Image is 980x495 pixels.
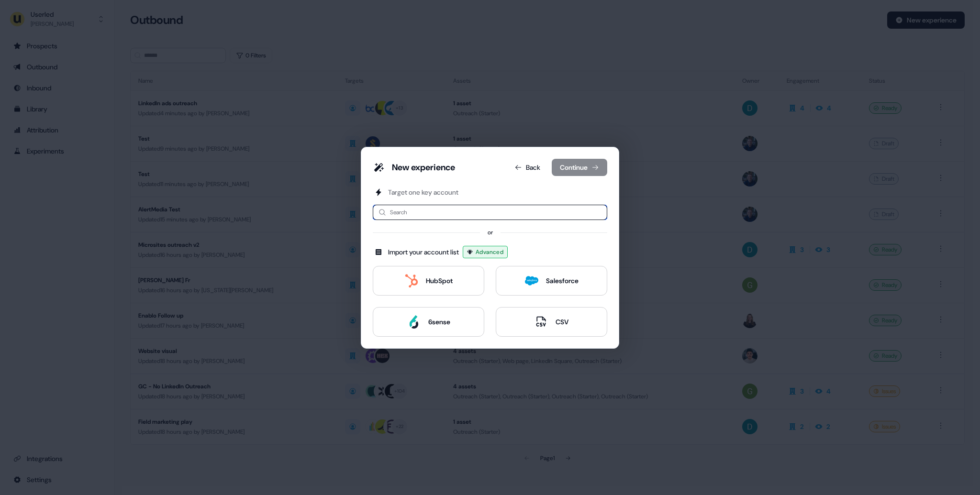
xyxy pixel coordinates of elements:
div: Import your account list [388,247,459,257]
button: 6sense [373,307,484,337]
div: Target one key account [388,187,458,197]
div: or [488,228,493,237]
button: Salesforce [496,266,607,296]
button: Back [507,159,548,176]
div: HubSpot [426,276,453,286]
div: New experience [392,162,455,173]
span: Advanced [476,247,503,257]
div: Salesforce [546,276,579,286]
div: 6sense [428,317,450,327]
button: HubSpot [373,266,484,296]
div: CSV [556,317,568,327]
button: CSV [496,307,607,337]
